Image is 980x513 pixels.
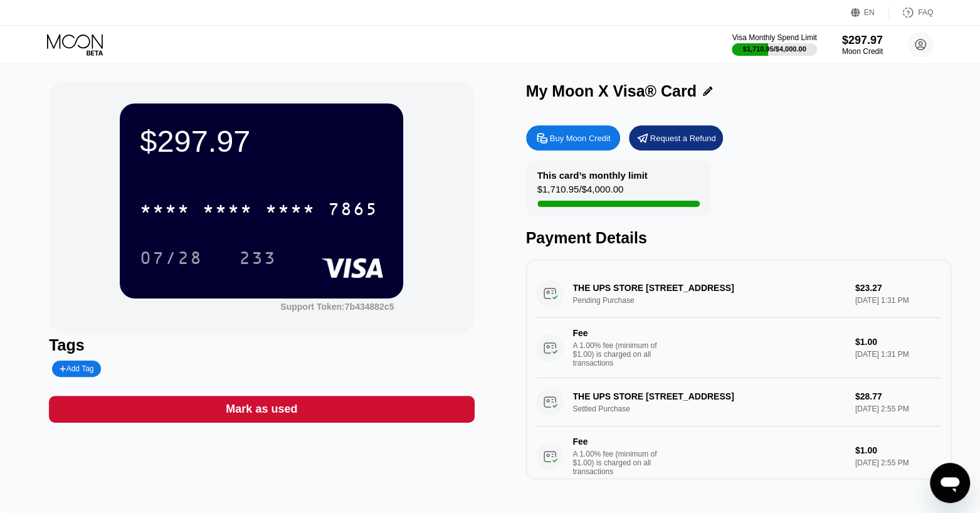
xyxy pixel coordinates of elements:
div: Fee [573,328,661,338]
div: Add Tag [52,361,101,377]
div: Fee [573,436,661,447]
div: Moon Credit [842,47,883,56]
div: My Moon X Visa® Card [526,82,697,100]
div: $1,710.95 / $4,000.00 [743,45,806,53]
div: $1.00 [855,445,941,455]
div: EN [851,6,889,19]
div: FeeA 1.00% fee (minimum of $1.00) is charged on all transactions$1.00[DATE] 1:31 PM [536,318,941,378]
div: Request a Refund [650,133,716,144]
div: FAQ [889,6,933,19]
div: 233 [239,250,277,270]
div: FAQ [918,8,933,17]
iframe: Button to launch messaging window [930,463,970,503]
div: $297.97 [842,34,883,47]
div: A 1.00% fee (minimum of $1.00) is charged on all transactions [573,450,667,476]
div: $297.97 [140,124,383,159]
div: Payment Details [526,229,951,247]
div: Buy Moon Credit [526,125,620,151]
div: Buy Moon Credit [550,133,611,144]
div: $1.00 [855,337,941,347]
div: 07/28 [140,250,203,270]
div: Support Token: 7b434882c5 [280,302,394,312]
div: A 1.00% fee (minimum of $1.00) is charged on all transactions [573,341,667,368]
div: Support Token:7b434882c5 [280,302,394,312]
div: $1,710.95 / $4,000.00 [537,184,624,201]
div: Mark as used [49,396,474,423]
div: Visa Monthly Spend Limit$1,710.95/$4,000.00 [732,33,816,56]
div: $297.97Moon Credit [842,34,883,56]
div: [DATE] 2:55 PM [855,458,941,467]
div: This card’s monthly limit [537,170,648,181]
div: 7865 [328,201,378,221]
div: Add Tag [60,364,93,373]
div: EN [864,8,875,17]
div: 233 [229,242,286,273]
div: Visa Monthly Spend Limit [732,33,816,42]
div: [DATE] 1:31 PM [855,350,941,359]
div: Mark as used [226,402,297,416]
div: FeeA 1.00% fee (minimum of $1.00) is charged on all transactions$1.00[DATE] 2:55 PM [536,426,941,487]
div: Request a Refund [629,125,723,151]
div: 07/28 [130,242,212,273]
div: Tags [49,336,474,354]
